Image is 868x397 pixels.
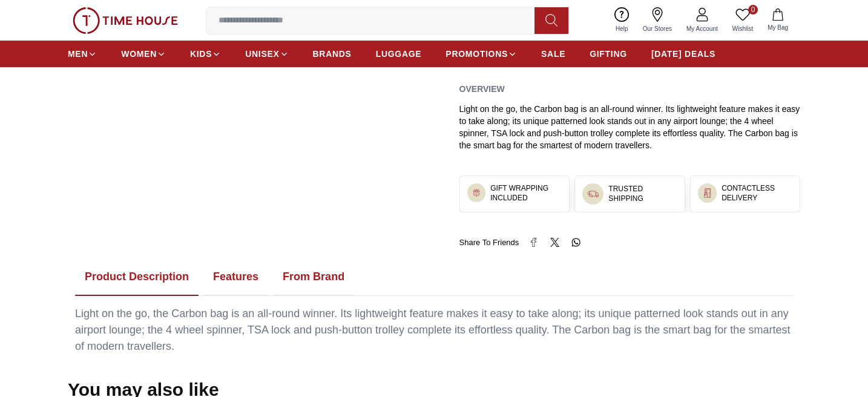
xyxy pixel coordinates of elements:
[73,7,178,34] img: ...
[313,48,352,60] span: BRANDS
[273,258,354,296] button: From Brand
[728,24,758,33] span: Wishlist
[472,188,481,197] img: ...
[190,43,221,65] a: KIDS
[376,43,422,65] a: LUGGAGE
[121,43,166,65] a: WOMEN
[638,24,677,33] span: Our Stores
[590,43,627,65] a: GIFTING
[541,43,565,65] a: SALE
[490,183,562,203] h3: GIFT WRAPPING INCLUDED
[611,24,633,33] span: Help
[459,80,505,98] h2: Overview
[651,48,715,60] span: [DATE] DEALS
[75,258,199,296] button: Product Description
[763,23,793,32] span: My Bag
[446,43,517,65] a: PROMOTIONS
[376,48,422,60] span: LUGGAGE
[245,43,288,65] a: UNISEX
[68,43,97,65] a: MEN
[651,43,715,65] a: [DATE] DEALS
[608,5,636,36] a: Help
[245,48,279,60] span: UNISEX
[722,183,792,203] h3: CONTACTLESS DELIVERY
[313,43,352,65] a: BRANDS
[587,188,599,200] img: ...
[590,48,627,60] span: GIFTING
[682,24,723,33] span: My Account
[203,258,268,296] button: Features
[608,184,677,203] h3: TRUSTED SHIPPING
[541,48,565,60] span: SALE
[121,48,157,60] span: WOMEN
[703,188,712,198] img: ...
[459,103,801,151] div: Light on the go, the Carbon bag is an all-round winner. Its lightweight feature makes it easy to ...
[725,5,760,36] a: 0Wishlist
[190,48,212,60] span: KIDS
[748,5,758,15] span: 0
[75,306,793,355] div: Light on the go, the Carbon bag is an all-round winner. Its lightweight feature makes it easy to ...
[459,237,519,249] span: Share To Friends
[636,5,679,36] a: Our Stores
[446,48,508,60] span: PROMOTIONS
[760,6,795,34] button: My Bag
[68,48,88,60] span: MEN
